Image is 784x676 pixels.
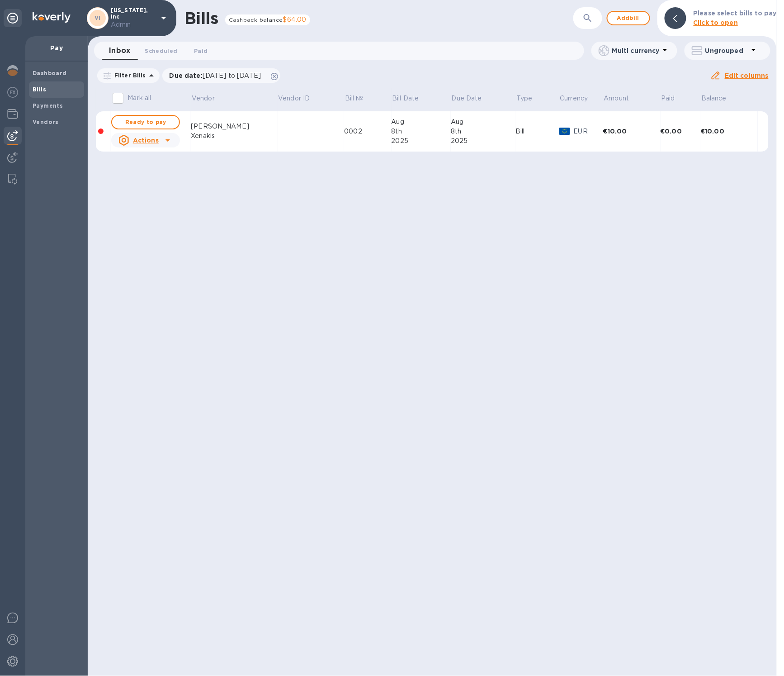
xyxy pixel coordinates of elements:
[111,7,156,29] p: [US_STATE], Inc
[111,115,180,129] button: Ready to pay
[451,136,515,146] div: 2025
[7,87,18,98] img: Foreign exchange
[229,16,283,23] span: Cashback balance
[725,72,769,79] u: Edit columns
[604,94,641,103] span: Amount
[278,94,321,103] span: Vendor ID
[7,109,18,119] img: Wallets
[278,94,310,103] p: Vendor ID
[344,127,391,136] div: 0002
[516,94,544,103] span: Type
[701,94,727,103] p: Balance
[451,127,515,136] div: 8th
[133,137,159,144] u: Actions
[203,72,261,79] span: [DATE] to [DATE]
[111,20,156,29] p: Admin
[128,93,151,103] p: Mark all
[392,117,451,127] div: Aug
[612,46,660,55] p: Multi currency
[33,119,59,125] b: Vendors
[515,127,559,136] div: Bill
[4,9,22,27] div: Unpin categories
[194,46,208,56] span: Paid
[451,117,515,127] div: Aug
[191,122,277,131] div: [PERSON_NAME]
[111,71,146,79] p: Filter Bills
[33,12,71,23] img: Logo
[94,14,101,21] b: VI
[162,68,281,83] div: Due date:[DATE] to [DATE]
[694,19,738,26] b: Click to open
[33,70,67,76] b: Dashboard
[345,94,364,103] p: Bill №
[33,43,80,52] p: Pay
[560,94,588,103] p: Currency
[661,94,687,103] span: Paid
[661,127,701,136] div: €0.00
[392,94,430,103] span: Bill Date
[615,13,642,24] span: Add bill
[119,117,172,128] span: Ready to pay
[33,102,63,109] b: Payments
[604,94,629,103] p: Amount
[109,44,130,57] span: Inbox
[607,11,650,25] button: Addbill
[392,136,451,146] div: 2025
[170,71,266,80] p: Due date :
[452,94,494,103] span: Due Date
[392,94,419,103] p: Bill Date
[184,9,218,28] h1: Bills
[694,10,777,17] b: Please select bills to pay
[283,16,307,23] span: $64.00
[145,46,177,56] span: Scheduled
[452,94,482,103] p: Due Date
[701,94,738,103] span: Balance
[192,94,215,103] p: Vendor
[516,94,533,103] p: Type
[345,94,375,103] span: Bill №
[700,127,758,136] div: €10.00
[392,127,451,136] div: 8th
[191,131,277,141] div: Xenakis
[661,94,675,103] p: Paid
[192,94,227,103] span: Vendor
[574,127,603,136] p: EUR
[33,86,46,93] b: Bills
[705,46,748,55] p: Ungrouped
[603,127,661,136] div: €10.00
